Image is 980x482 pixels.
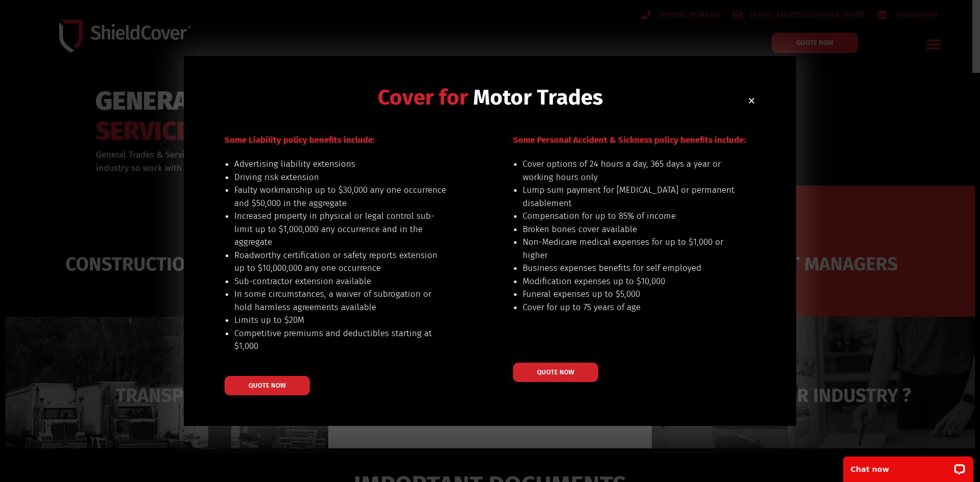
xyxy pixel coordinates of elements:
[234,314,447,327] li: Limits up to $20M
[523,223,736,236] li: Broken bones cover available
[234,184,447,210] li: Faulty workmanship up to $30,000 any one occurrence and $50,000 in the aggregate
[523,301,736,314] li: Cover for up to 75 years of age
[748,97,755,105] a: Close
[537,369,574,375] span: QUOTE NOW
[234,210,447,249] li: Increased property in physical or legal control sub-limit up to $1,000,000 any occurrence and in ...
[234,288,447,314] li: In some circumstances, a waiver of subrogation or hold harmless agreements available
[513,363,598,382] a: QUOTE NOW
[523,184,736,210] li: Lump sum payment for [MEDICAL_DATA] or permanent disablement
[225,376,310,395] a: QUOTE NOW
[837,450,980,482] iframe: LiveChat chat widget
[234,275,447,288] li: Sub-contractor extension available
[225,135,375,145] span: Some Liability policy benefits include:
[249,382,286,389] span: QUOTE NOW
[523,158,736,184] li: Cover options of 24 hours a day, 365 days a year or working hours only
[234,158,447,171] li: Advertising liability extensions
[523,288,736,301] li: Funeral expenses up to $5,000
[523,236,736,262] li: Non-Medicare medical expenses for up to $1,000 or higher
[473,85,603,110] span: Motor Trades
[378,85,468,110] span: Cover for
[234,327,447,353] li: Competitive premiums and deductibles starting at $1,000
[234,171,447,184] li: Driving risk extension
[523,262,736,275] li: Business expenses benefits for self employed
[234,249,447,275] li: Roadworthy certification or safety reports extension up to $10,000,000 any one occurrence
[513,135,746,145] span: Some Personal Accident & Sickness policy benefits include:
[523,210,736,223] li: Compensation for up to 85% of income
[523,275,736,288] li: Modification expenses up to $10,000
